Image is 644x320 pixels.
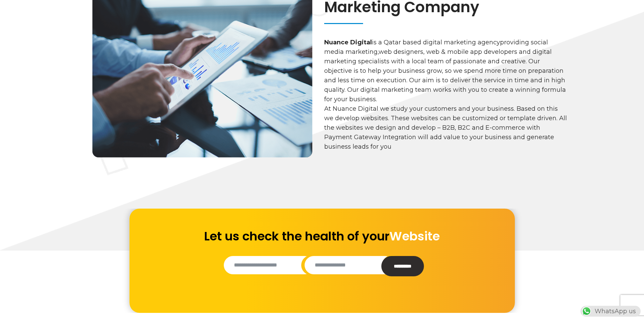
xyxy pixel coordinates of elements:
h2: Let us check the health of your [201,229,443,243]
span: providing social media marketing, [324,39,548,56]
img: WhatsApp [581,306,592,317]
span: Website [389,228,440,245]
p: At Nuance Digital we study your customers and your business. Based on this we develop websites. T... [324,104,567,151]
div: WhatsApp us [580,306,641,317]
form: Contact form [133,229,511,293]
p: is a Qatar based digital marketing agency web designers, web & mobile app developers and digital ... [324,38,567,104]
strong: Nuance Digital [324,39,372,46]
a: WhatsAppWhatsApp us [580,307,641,315]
